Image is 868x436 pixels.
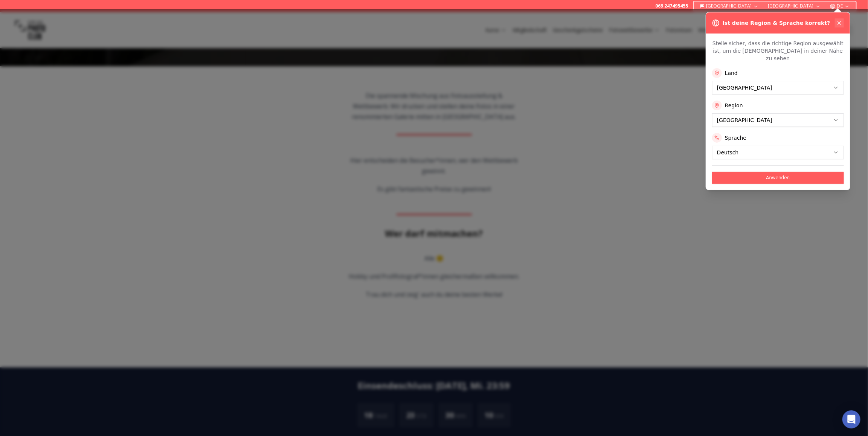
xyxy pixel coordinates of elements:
button: DE [827,2,853,11]
p: Stelle sicher, dass die richtige Region ausgewählt ist, um die [DEMOGRAPHIC_DATA] in deiner Nähe ... [712,40,844,62]
button: Anwenden [712,172,844,184]
div: Open Intercom Messenger [842,410,860,428]
label: Region [725,102,743,109]
h3: Ist deine Region & Sprache korrekt? [723,19,830,27]
button: [GEOGRAPHIC_DATA] [765,2,824,11]
label: Land [725,69,738,77]
label: Sprache [725,134,746,142]
a: 069 247495455 [655,3,688,9]
button: [GEOGRAPHIC_DATA] [697,2,762,11]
